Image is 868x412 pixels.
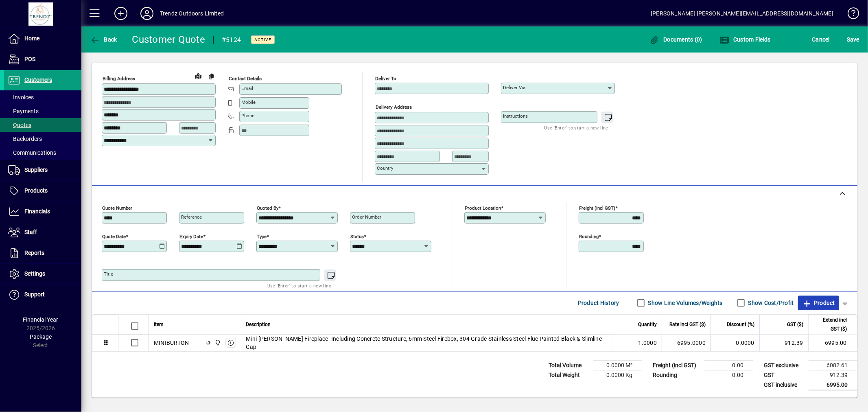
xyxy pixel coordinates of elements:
[154,339,189,347] div: MINIBURTON
[798,296,839,310] button: Product
[4,49,81,70] a: POS
[647,32,704,47] button: Documents (0)
[647,299,723,307] label: Show Line Volumes/Weights
[160,7,224,20] div: Trendz Outdoors Limited
[845,32,861,47] button: Save
[24,77,52,83] span: Customers
[847,33,859,46] span: ave
[30,333,52,340] span: Package
[241,113,254,118] mat-label: Phone
[593,370,642,380] td: 0.0000 Kg
[24,229,37,235] span: Staff
[4,90,81,104] a: Invoices
[108,6,134,21] button: Add
[717,32,773,47] button: Custom Fields
[241,99,256,105] mat-label: Mobile
[246,320,271,329] span: Description
[813,316,847,333] span: Extend incl GST ($)
[503,85,525,90] mat-label: Deliver via
[179,233,203,239] mat-label: Expiry date
[181,214,202,220] mat-label: Reference
[4,243,81,263] a: Reports
[760,360,809,370] td: GST exclusive
[192,69,205,82] a: View on map
[257,205,278,210] mat-label: Quoted by
[544,360,593,370] td: Total Volume
[8,136,42,142] span: Backorders
[24,270,45,277] span: Settings
[4,264,81,284] a: Settings
[760,370,809,380] td: GST
[812,33,830,46] span: Cancel
[711,335,759,351] td: 0.0000
[24,208,50,215] span: Financials
[704,360,753,370] td: 0.00
[810,32,832,47] button: Cancel
[90,36,117,43] span: Back
[8,108,39,114] span: Payments
[8,122,31,128] span: Quotes
[579,205,615,210] mat-label: Freight (incl GST)
[760,380,809,390] td: GST inclusive
[375,76,396,81] mat-label: Deliver To
[719,36,771,43] span: Custom Fields
[759,335,808,351] td: 912.39
[808,335,857,351] td: 6995.00
[4,222,81,243] a: Staff
[544,123,608,132] mat-hint: Use 'Enter' to start a new line
[104,271,113,277] mat-label: Title
[802,296,835,309] span: Product
[4,285,81,305] a: Support
[212,338,222,347] span: New Plymouth
[24,187,48,194] span: Products
[809,360,857,370] td: 6082.61
[132,33,206,46] div: Customer Quote
[88,32,119,47] button: Back
[4,28,81,49] a: Home
[809,380,857,390] td: 6995.00
[24,291,45,298] span: Support
[4,202,81,222] a: Financials
[24,167,48,173] span: Suppliers
[667,339,706,347] div: 6995.0000
[102,205,132,210] mat-label: Quote number
[651,7,833,20] div: [PERSON_NAME] [PERSON_NAME][EMAIL_ADDRESS][DOMAIN_NAME]
[102,233,126,239] mat-label: Quote date
[465,205,501,210] mat-label: Product location
[638,339,657,347] span: 1.0000
[377,165,393,171] mat-label: Country
[24,35,39,42] span: Home
[579,233,599,239] mat-label: Rounding
[4,118,81,132] a: Quotes
[669,320,706,329] span: Rate incl GST ($)
[842,2,858,28] a: Knowledge Base
[254,37,271,42] span: Active
[649,370,704,380] td: Rounding
[809,370,857,380] td: 912.39
[246,335,608,351] span: Mini [PERSON_NAME] Fireplace- Including Concrete Structure, 6mm Steel Firebox, 304 Grade Stainles...
[747,299,794,307] label: Show Cost/Profit
[4,104,81,118] a: Payments
[787,320,803,329] span: GST ($)
[4,132,81,146] a: Backorders
[154,320,164,329] span: Item
[267,281,331,290] mat-hint: Use 'Enter' to start a new line
[4,181,81,201] a: Products
[81,32,126,47] app-page-header-button: Back
[4,146,81,160] a: Communications
[222,33,241,46] div: #5124
[352,214,381,220] mat-label: Order number
[241,85,253,91] mat-label: Email
[727,320,754,329] span: Discount (%)
[24,250,44,256] span: Reports
[649,36,702,43] span: Documents (0)
[205,70,218,83] button: Copy to Delivery address
[578,296,619,309] span: Product History
[257,233,267,239] mat-label: Type
[8,94,34,101] span: Invoices
[23,316,59,323] span: Financial Year
[4,160,81,180] a: Suppliers
[134,6,160,21] button: Profile
[8,149,56,156] span: Communications
[575,296,623,310] button: Product History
